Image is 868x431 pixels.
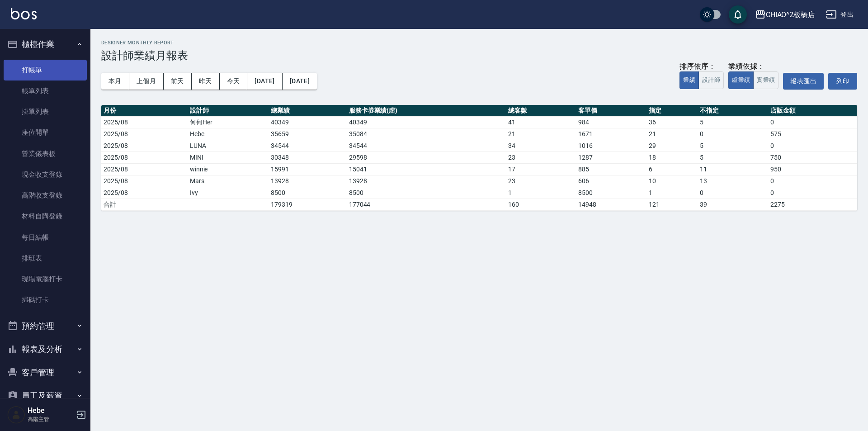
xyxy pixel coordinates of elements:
img: Person [7,406,25,424]
td: winnie [188,163,269,175]
td: 2025/08 [101,152,188,163]
td: 177044 [347,199,506,210]
td: 41 [506,116,576,128]
a: 材料自購登錄 [4,206,87,227]
td: 34544 [269,140,347,152]
button: 本月 [101,73,129,90]
td: 29598 [347,152,506,163]
td: 2025/08 [101,175,188,187]
th: 店販金額 [768,105,857,117]
button: CHIAO^2板橋店 [751,5,819,24]
td: 13928 [347,175,506,187]
td: 984 [576,116,646,128]
td: 121 [646,199,698,210]
td: 40349 [347,116,506,128]
div: 排序依序： [679,62,724,71]
a: 座位開單 [4,122,87,143]
button: 櫃檯作業 [4,33,87,56]
table: a dense table [101,105,857,211]
td: 15991 [269,163,347,175]
img: Logo [11,8,37,19]
th: 設計師 [188,105,269,117]
a: 排班表 [4,248,87,269]
td: 34 [506,140,576,152]
a: 高階收支登錄 [4,185,87,206]
td: 5 [698,152,768,163]
button: 報表及分析 [4,337,87,361]
td: 8500 [269,187,347,199]
button: 虛業績 [728,71,754,89]
button: 昨天 [192,73,220,90]
td: 35659 [269,128,347,140]
button: 登出 [822,6,857,23]
td: 950 [768,163,857,175]
td: 0 [768,116,857,128]
button: 報表匯出 [783,73,824,90]
a: 現場電腦打卡 [4,269,87,289]
td: 5 [698,116,768,128]
td: 1671 [576,128,646,140]
button: 前天 [164,73,192,90]
button: 客戶管理 [4,361,87,384]
a: 打帳單 [4,60,87,81]
td: LUNA [188,140,269,152]
p: 高階主管 [28,415,74,423]
td: 35084 [347,128,506,140]
h3: 設計師業績月報表 [101,49,857,62]
button: 實業績 [753,71,778,89]
a: 掛單列表 [4,101,87,122]
td: 40349 [269,116,347,128]
td: 何何Her [188,116,269,128]
td: 21 [646,128,698,140]
td: 13 [698,175,768,187]
td: Mars [188,175,269,187]
th: 月份 [101,105,188,117]
td: 8500 [347,187,506,199]
td: 179319 [269,199,347,210]
td: 0 [768,175,857,187]
button: save [729,5,747,24]
button: 預約管理 [4,314,87,338]
button: 設計師 [698,71,724,89]
td: Hebe [188,128,269,140]
td: 1 [506,187,576,199]
td: 29 [646,140,698,152]
th: 總客數 [506,105,576,117]
td: 8500 [576,187,646,199]
div: 業績依據： [728,62,778,71]
td: 2025/08 [101,163,188,175]
td: 14948 [576,199,646,210]
td: 885 [576,163,646,175]
td: 10 [646,175,698,187]
td: 0 [698,128,768,140]
td: Ivy [188,187,269,199]
td: 2025/08 [101,187,188,199]
td: 6 [646,163,698,175]
a: 掃碼打卡 [4,289,87,310]
td: 5 [698,140,768,152]
td: 18 [646,152,698,163]
div: CHIAO^2板橋店 [766,9,816,20]
th: 客單價 [576,105,646,117]
td: 575 [768,128,857,140]
td: 23 [506,152,576,163]
td: 13928 [269,175,347,187]
button: 業績 [679,71,699,89]
td: 160 [506,199,576,210]
td: 1287 [576,152,646,163]
th: 指定 [646,105,698,117]
a: 每日結帳 [4,227,87,248]
th: 總業績 [269,105,347,117]
td: 1 [646,187,698,199]
td: MINI [188,152,269,163]
a: 營業儀表板 [4,143,87,164]
td: 34544 [347,140,506,152]
th: 不指定 [698,105,768,117]
td: 21 [506,128,576,140]
td: 15041 [347,163,506,175]
td: 2275 [768,199,857,210]
td: 2025/08 [101,128,188,140]
td: 36 [646,116,698,128]
h5: Hebe [28,406,74,415]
